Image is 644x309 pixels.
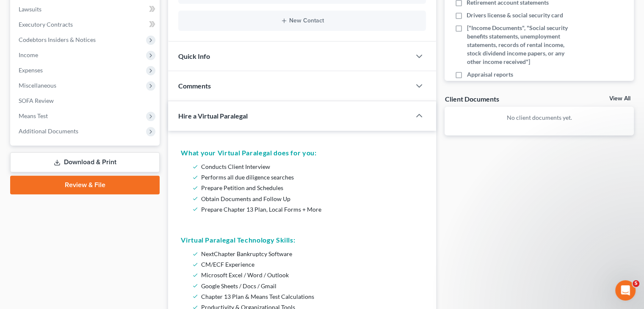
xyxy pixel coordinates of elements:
a: Executory Contracts [12,17,160,32]
span: ["Income Documents", "Social security benefits statements, unemployment statements, records of re... [467,24,579,66]
iframe: Intercom live chat [615,280,636,301]
li: Prepare Petition and Schedules [201,182,420,193]
span: Additional Documents [19,127,78,135]
li: Prepare Chapter 13 Plan, Local Forms + More [201,204,420,215]
button: New Contact [185,17,419,24]
h5: What your Virtual Paralegal does for you: [181,148,423,158]
li: Obtain Documents and Follow Up [201,193,420,204]
span: SOFA Review [19,97,54,104]
li: Chapter 13 Plan & Means Test Calculations [201,291,420,302]
li: Google Sheets / Docs / Gmail [201,281,420,291]
span: Means Test [19,112,48,119]
span: Hire a Virtual Paralegal [178,112,248,120]
li: CM/ECF Experience [201,259,420,270]
li: Performs all due diligence searches [201,172,420,182]
li: NextChapter Bankruptcy Software [201,248,420,259]
span: Executory Contracts [19,21,73,28]
a: SOFA Review [12,93,160,108]
li: Conducts Client Interview [201,161,420,172]
span: Miscellaneous [19,82,56,89]
span: Drivers license & social security card [467,11,563,19]
a: Download & Print [10,152,160,172]
span: Income [19,51,38,58]
span: Expenses [19,66,43,74]
span: Comments [178,82,211,90]
span: 5 [633,280,639,287]
span: Lawsuits [19,6,41,13]
span: Codebtors Insiders & Notices [19,36,96,43]
p: No client documents yet. [451,113,627,122]
span: Appraisal reports [467,70,513,79]
h5: Virtual Paralegal Technology Skills: [181,235,423,245]
a: View All [609,96,630,102]
li: Microsoft Excel / Word / Outlook [201,270,420,280]
div: Client Documents [445,94,499,103]
span: Quick Info [178,52,210,60]
a: Review & File [10,176,160,194]
a: Lawsuits [12,2,160,17]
